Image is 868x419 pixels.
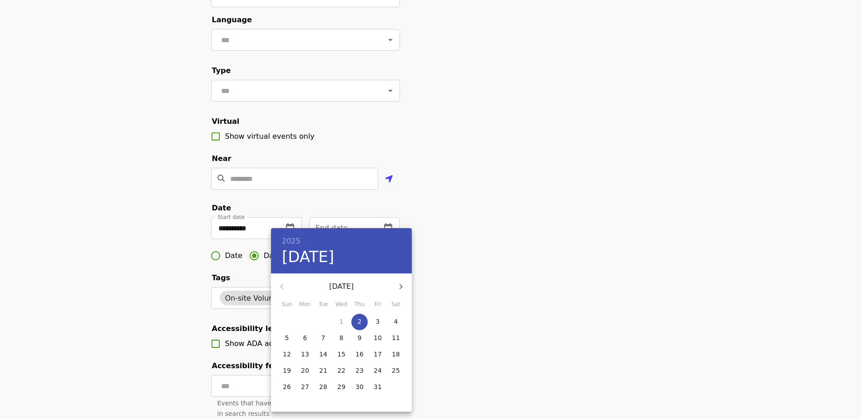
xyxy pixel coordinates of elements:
button: 2 [351,314,368,330]
button: 5 [279,330,295,346]
button: 20 [297,363,313,379]
button: 27 [297,379,313,395]
span: Fri [370,300,386,309]
button: 2025 [282,235,301,248]
p: 28 [319,382,327,391]
button: 23 [351,363,368,379]
p: 4 [394,317,398,326]
button: 24 [370,363,386,379]
span: Tue [315,300,331,309]
button: 29 [333,379,350,395]
p: 14 [319,350,327,359]
button: 17 [370,346,386,363]
button: [DATE] [282,248,334,267]
p: 22 [337,366,345,375]
button: 22 [333,363,350,379]
button: 26 [279,379,295,395]
button: 28 [315,379,331,395]
button: 31 [370,379,386,395]
button: 7 [315,330,331,346]
button: 19 [279,363,295,379]
p: 20 [301,366,309,375]
p: 10 [374,333,382,342]
button: 6 [297,330,313,346]
p: 17 [374,350,382,359]
button: 9 [351,330,368,346]
p: 25 [392,366,400,375]
p: 23 [355,366,364,375]
p: 21 [319,366,327,375]
button: 14 [315,346,331,363]
span: Wed [333,300,350,309]
p: 11 [392,333,400,342]
button: 10 [370,330,386,346]
p: 18 [392,350,400,359]
button: 25 [388,363,404,379]
p: 15 [337,350,345,359]
button: 18 [388,346,404,363]
p: 8 [340,333,344,342]
button: 13 [297,346,313,363]
p: 13 [301,350,309,359]
p: 24 [374,366,382,375]
button: 11 [388,330,404,346]
button: 12 [279,346,295,363]
p: 2 [358,317,362,326]
p: 9 [358,333,362,342]
button: 3 [370,314,386,330]
span: Thu [351,300,368,309]
p: 6 [303,333,307,342]
p: 29 [337,382,345,391]
button: 21 [315,363,331,379]
p: 7 [321,333,325,342]
p: 27 [301,382,309,391]
p: 16 [355,350,364,359]
p: 3 [376,317,380,326]
button: 8 [333,330,350,346]
button: 15 [333,346,350,363]
p: 30 [355,382,364,391]
p: 26 [283,382,291,391]
p: 19 [283,366,291,375]
p: 31 [374,382,382,391]
p: 12 [283,350,291,359]
p: [DATE] [293,281,390,292]
p: 5 [285,333,289,342]
button: 4 [388,314,404,330]
span: Sun [279,300,295,309]
span: Sat [388,300,404,309]
button: 16 [351,346,368,363]
button: 30 [351,379,368,395]
span: Mon [297,300,313,309]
